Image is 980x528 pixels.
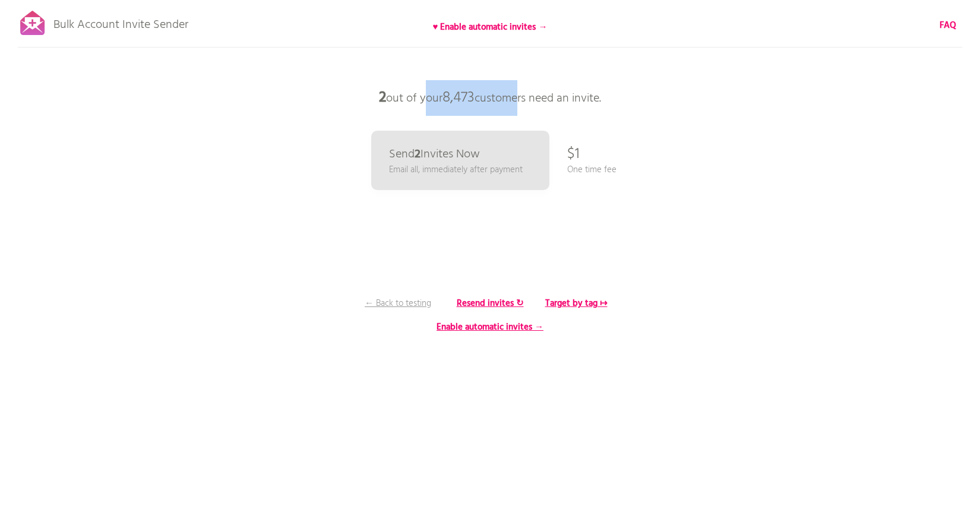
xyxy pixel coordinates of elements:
p: Bulk Account Invite Sender [53,7,188,37]
b: ♥ Enable automatic invites → [433,20,548,34]
b: 2 [415,145,421,164]
b: Enable automatic invites → [437,320,543,334]
b: Resend invites ↻ [457,296,524,311]
p: $1 [567,137,580,172]
p: ← Back to testing [353,297,442,310]
p: Send Invites Now [389,148,480,160]
b: Target by tag ↦ [545,296,608,311]
a: Send2Invites Now Email all, immediately after payment [371,131,549,190]
a: FAQ [940,19,956,32]
p: Email all, immediately after payment [389,163,523,176]
p: One time fee [567,163,617,176]
span: 8,473 [442,86,475,110]
b: 2 [379,86,386,110]
b: FAQ [940,18,956,33]
p: out of your customers need an invite. [312,80,668,116]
